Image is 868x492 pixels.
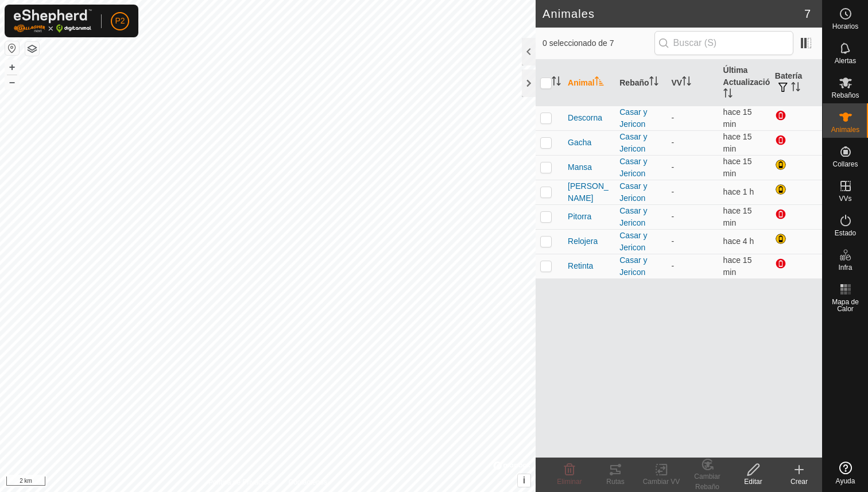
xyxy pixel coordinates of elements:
button: i [518,474,530,487]
span: 11 ago 2025, 11:00 [723,237,754,246]
h2: Animales [542,7,804,21]
app-display-virtual-paddock-transition: - [671,261,674,270]
span: Eliminar [557,478,582,486]
p-sorticon: Activar para ordenar [552,78,561,87]
span: Relojera [568,235,598,247]
span: Estado [835,230,856,237]
button: + [5,60,19,74]
span: Alertas [835,57,856,64]
span: 11 ago 2025, 15:30 [723,157,752,178]
span: Infra [838,264,852,271]
div: Cambiar VV [638,476,684,487]
button: Capas del Mapa [25,42,39,56]
div: Casar y Jericon [619,230,662,254]
th: Rebaño [615,60,666,106]
app-display-virtual-paddock-transition: - [671,237,674,246]
app-display-virtual-paddock-transition: - [671,113,674,122]
p-sorticon: Activar para ordenar [649,78,658,87]
span: 11 ago 2025, 15:30 [723,132,752,153]
p-sorticon: Activar para ordenar [595,78,604,87]
span: Pitorra [568,211,591,223]
p-sorticon: Activar para ordenar [791,84,800,93]
div: Casar y Jericon [619,254,662,278]
th: VV [666,60,718,106]
span: 0 seleccionado de 7 [542,37,654,49]
button: Restablecer Mapa [5,41,19,55]
span: Animales [831,126,859,133]
span: 11 ago 2025, 15:30 [723,206,752,227]
app-display-virtual-paddock-transition: - [671,162,674,172]
th: Batería [770,60,822,106]
span: Horarios [832,23,858,30]
app-display-virtual-paddock-transition: - [671,212,674,221]
span: Rebaños [831,92,859,99]
div: Casar y Jericon [619,156,662,180]
span: i [523,475,525,485]
span: 11 ago 2025, 15:30 [723,255,752,277]
p-sorticon: Activar para ordenar [682,78,691,87]
a: Contáctenos [289,477,327,487]
div: Crear [776,476,822,487]
span: Ayuda [836,478,855,485]
span: 11 ago 2025, 15:30 [723,107,752,129]
p-sorticon: Activar para ordenar [723,90,733,99]
span: P2 [115,15,125,27]
span: VVs [839,195,851,202]
div: Casar y Jericon [619,205,662,229]
th: Última Actualización [719,60,770,106]
span: Mapa de Calor [826,299,865,312]
div: Casar y Jericon [619,131,662,155]
app-display-virtual-paddock-transition: - [671,138,674,147]
div: Rutas [592,476,638,487]
span: Collares [832,161,858,168]
span: 11 ago 2025, 14:30 [723,187,754,196]
input: Buscar (S) [654,31,793,55]
a: Ayuda [823,457,868,489]
span: Descorna [568,112,602,124]
div: Editar [730,476,776,487]
span: Retinta [568,260,593,272]
div: Casar y Jericon [619,180,662,204]
a: Política de Privacidad [208,477,274,487]
th: Animal [563,60,615,106]
span: [PERSON_NAME] [568,180,610,204]
div: Cambiar Rebaño [684,471,730,492]
app-display-virtual-paddock-transition: - [671,187,674,196]
span: Mansa [568,161,592,173]
span: 7 [804,5,811,22]
div: Casar y Jericon [619,106,662,130]
img: Logo Gallagher [14,9,92,33]
span: Gacha [568,137,591,149]
button: – [5,75,19,89]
